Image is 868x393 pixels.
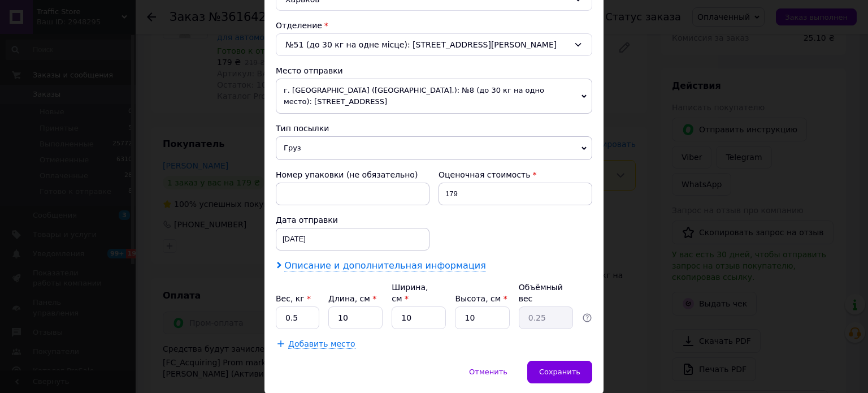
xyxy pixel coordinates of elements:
[328,294,376,303] label: Длина, см
[469,368,507,376] span: Отменить
[288,339,355,349] span: Добавить место
[539,368,580,376] span: Сохранить
[276,33,592,56] div: №51 (до 30 кг на одне місце): [STREET_ADDRESS][PERSON_NAME]
[519,282,573,304] div: Объёмный вес
[455,294,507,303] label: Высота, см
[276,79,592,114] span: г. [GEOGRAPHIC_DATA] ([GEOGRAPHIC_DATA].): №8 (до 30 кг на одно место): [STREET_ADDRESS]
[276,169,429,180] div: Номер упаковки (не обязательно)
[284,260,486,271] span: Описание и дополнительная информация
[276,66,343,75] span: Место отправки
[276,20,592,31] div: Отделение
[276,214,429,226] div: Дата отправки
[276,136,592,160] span: Груз
[276,294,311,303] label: Вес, кг
[439,169,592,180] div: Оценочная стоимость
[392,283,428,303] label: Ширина, см
[276,124,329,133] span: Тип посылки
